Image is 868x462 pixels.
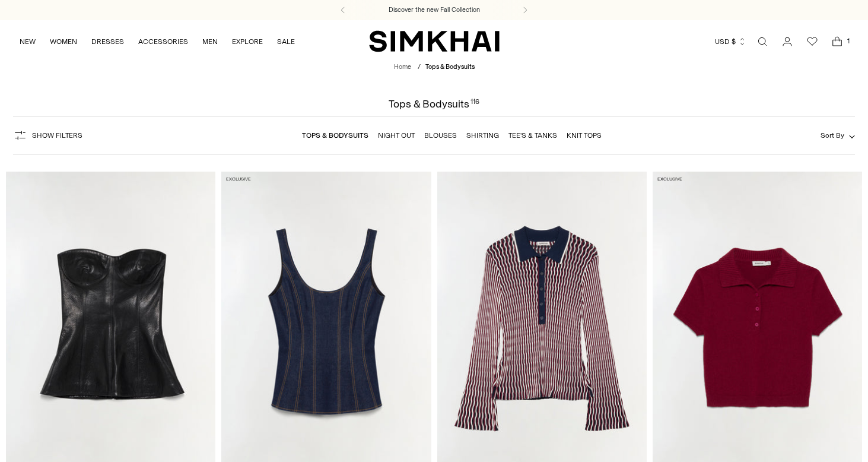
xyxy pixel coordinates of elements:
h1: Tops & Bodysuits [389,99,479,109]
a: ACCESSORIES [138,29,188,55]
a: Tops & Bodysuits [302,131,368,140]
div: / [418,62,421,72]
a: SIMKHAI [369,30,500,53]
a: Knit Tops [567,131,602,140]
a: MEN [202,29,218,55]
a: Go to the account page [775,30,799,53]
a: Blouses [424,131,457,140]
button: Show Filters [13,126,82,145]
a: Open cart modal [825,30,849,53]
a: EXPLORE [232,29,263,55]
a: WOMEN [50,29,77,55]
span: Show Filters [32,131,82,140]
span: 1 [843,36,854,46]
a: Home [394,63,411,71]
a: DRESSES [91,29,124,55]
button: Sort By [821,129,855,142]
a: Night Out [378,131,415,140]
a: Open search modal [751,30,774,53]
a: Wishlist [800,30,824,53]
span: Tops & Bodysuits [425,63,475,71]
a: Discover the new Fall Collection [389,5,480,15]
nav: breadcrumbs [394,62,475,72]
a: NEW [20,29,36,55]
a: SALE [277,29,295,55]
button: USD $ [715,29,746,55]
nav: Linked collections [302,123,602,148]
div: 116 [470,99,479,109]
span: Sort By [821,131,844,140]
a: Tee's & Tanks [508,131,557,140]
a: Shirting [466,131,499,140]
